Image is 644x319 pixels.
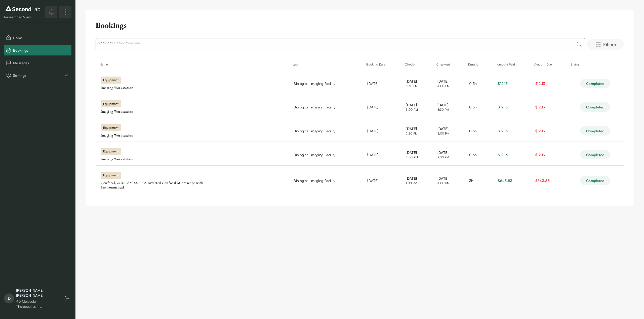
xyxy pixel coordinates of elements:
[437,150,459,155] span: [DATE]
[294,81,335,86] span: Biological Imaging Facility
[469,178,488,183] div: 3 h
[294,152,335,157] span: Biological Imaging Facility
[437,107,459,112] span: 3:30 PM
[101,133,226,138] div: Imaging Workstation
[437,79,459,84] span: [DATE]
[294,178,335,183] span: Biological Imaging Facility
[406,102,427,107] span: [DATE]
[498,129,508,133] span: $12.13
[406,79,427,84] span: [DATE]
[101,181,226,189] div: Confocal, Zeiss LSM 880 FCS Inverted Confocal Microscope with Environmental
[437,155,459,160] span: 2:30 PM
[101,101,284,114] a: equipmentImaging Workstation
[437,126,459,131] span: [DATE]
[13,48,69,53] span: Bookings
[498,153,508,157] span: $12.13
[530,58,567,71] th: Amount Due
[406,155,427,160] span: 2:00 PM
[13,60,69,66] span: Messages
[362,58,401,71] th: Booking Date
[469,81,488,86] div: 0.5 h
[406,181,427,185] span: 1:00 PM
[406,131,427,136] span: 2:30 PM
[367,128,396,134] div: [DATE]
[101,172,121,179] div: equipment
[4,15,42,20] div: Researcher View
[101,172,284,189] a: equipmentConfocal, Zeiss LSM 880 FCS Inverted Confocal Microscope with Environmental
[101,77,284,90] a: equipmentImaging Workstation
[469,104,488,110] div: 0.5 h
[96,20,127,30] h2: Bookings
[96,58,289,71] th: Name
[535,178,550,183] span: $643.83
[437,176,459,181] span: [DATE]
[406,126,427,131] span: [DATE]
[101,100,121,107] div: equipment
[580,150,610,159] div: Completed
[4,5,42,13] img: logo
[580,126,610,136] div: Completed
[469,152,488,157] div: 0.5 h
[469,128,488,134] div: 0.5 h
[101,86,226,90] div: Imaging Workstation
[535,129,545,133] span: $12.13
[567,58,624,71] th: Status
[101,148,284,161] a: equipmentImaging Workstation
[580,79,610,88] div: Completed
[59,6,71,18] button: Expand/Collapse sidebar
[13,35,69,40] span: Home
[289,58,362,71] th: Lab
[401,58,432,71] th: Check-In
[101,125,284,138] a: equipmentImaging Workstation
[493,58,530,71] th: Amount Paid
[437,131,459,136] span: 3:00 PM
[101,148,121,155] div: equipment
[4,70,71,81] button: Settings
[294,104,335,110] span: Biological Imaging Facility
[367,178,396,183] div: [DATE]
[406,176,427,181] span: [DATE]
[367,152,396,157] div: [DATE]
[294,128,335,134] span: Biological Imaging Facility
[580,176,610,185] div: Completed
[101,109,226,114] div: Imaging Workstation
[437,84,459,88] span: 4:00 PM
[101,124,121,131] div: equipment
[406,150,427,155] span: [DATE]
[13,73,63,78] span: Settings
[4,70,71,81] div: Settings sub items
[101,157,226,161] div: Imaging Workstation
[498,105,508,109] span: $12.13
[406,84,427,88] span: 3:30 PM
[535,81,545,86] span: $12.13
[580,102,610,112] div: Completed
[535,105,545,109] span: $12.13
[4,57,71,68] button: Messages
[498,178,512,183] span: $643.83
[432,58,464,71] th: Checkout
[45,6,57,18] button: notifications
[587,39,624,50] button: Filters
[437,181,459,185] span: 4:00 PM
[101,77,121,84] div: equipment
[406,107,427,112] span: 3:00 PM
[367,104,396,110] div: [DATE]
[367,81,396,86] div: [DATE]
[498,81,508,86] span: $12.13
[4,32,71,43] button: Home
[437,102,459,107] span: [DATE]
[464,58,493,71] th: Duration
[4,45,71,55] button: Bookings
[603,41,616,48] span: Filters
[535,153,545,157] span: $12.13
